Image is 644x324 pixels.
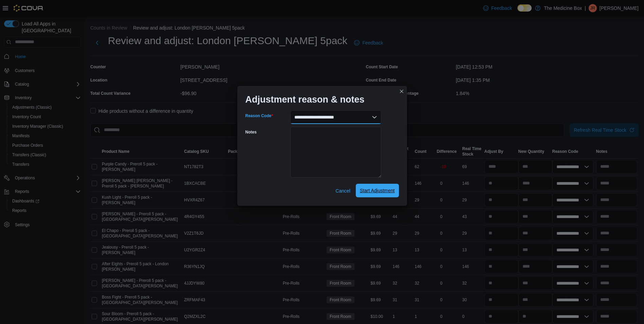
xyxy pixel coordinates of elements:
[360,187,395,194] span: Start Adjustment
[333,184,353,198] button: Cancel
[335,187,350,194] span: Cancel
[356,184,399,197] button: Start Adjustment
[398,87,406,95] button: Closes this modal window
[245,129,257,135] label: Notes
[245,94,365,105] h1: Adjustment reason & notes
[245,113,273,119] label: Reason Code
